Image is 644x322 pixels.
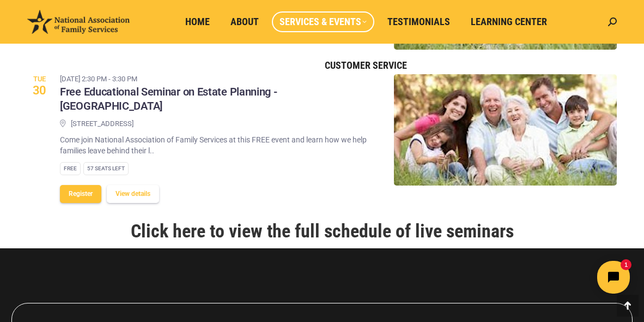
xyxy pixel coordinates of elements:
[107,185,159,203] button: View details
[60,74,378,85] time: [DATE] 2:30 pm - 3:30 pm
[394,74,617,186] img: Free Educational Seminar on Estate Planning - Torrance
[387,16,450,28] span: Testimonials
[60,134,378,156] p: Come join National Association of Family Services at this FREE event and learn how we help famili...
[131,220,514,242] a: Click here to view the full schedule of live seminars
[60,185,101,203] button: Register
[178,11,217,32] a: Home
[27,10,130,34] img: National Association of Family Services
[325,59,407,71] span: Customer Service
[60,162,81,175] div: Free
[71,119,133,129] span: [STREET_ADDRESS]
[60,85,378,114] h3: Free Educational Seminar on Estate Planning - [GEOGRAPHIC_DATA]
[452,252,639,303] iframe: Tidio Chat
[471,16,547,28] span: Learning Center
[463,11,555,32] a: Learning Center
[230,16,259,28] span: About
[27,85,52,97] span: 30
[27,75,52,82] span: Tue
[185,16,210,28] span: Home
[223,11,266,32] a: About
[83,162,129,175] div: 57 Seats left
[280,16,367,28] span: Services & Events
[317,55,415,76] a: Customer Service
[380,11,458,32] a: Testimonials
